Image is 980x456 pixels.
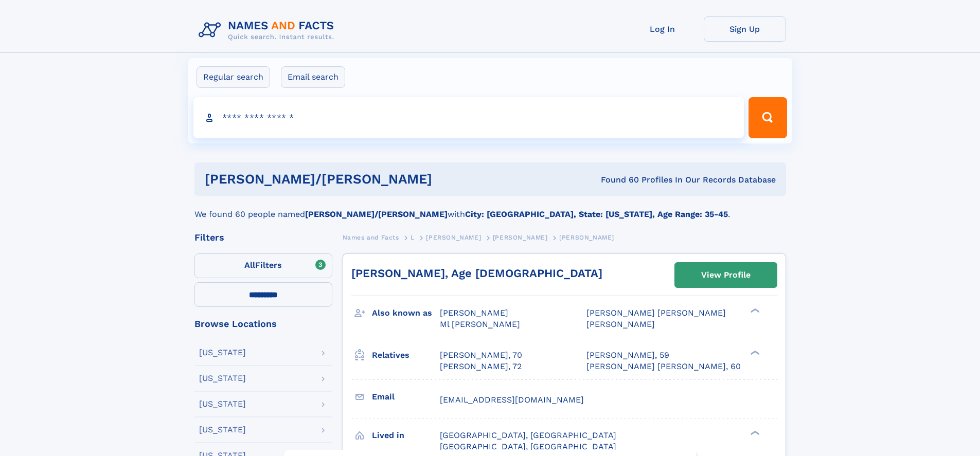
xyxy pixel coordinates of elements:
[205,173,516,186] h1: [PERSON_NAME]/[PERSON_NAME]
[493,234,548,241] span: [PERSON_NAME]
[194,253,332,278] label: Filters
[244,260,255,270] span: All
[411,234,415,241] span: L
[372,427,440,444] h3: Lived in
[351,267,602,280] a: [PERSON_NAME], Age [DEMOGRAPHIC_DATA]
[440,361,522,372] a: [PERSON_NAME], 72
[465,209,728,219] b: City: [GEOGRAPHIC_DATA], State: [US_STATE], Age Range: 35-45
[281,66,345,88] label: Email search
[426,234,481,241] span: [PERSON_NAME]
[586,308,726,318] span: [PERSON_NAME] [PERSON_NAME]
[440,395,584,405] span: [EMAIL_ADDRESS][DOMAIN_NAME]
[411,231,415,244] a: L
[193,97,744,138] input: search input
[748,429,760,436] div: ❯
[559,234,614,241] span: [PERSON_NAME]
[440,442,616,451] span: [GEOGRAPHIC_DATA], [GEOGRAPHIC_DATA]
[748,349,760,356] div: ❯
[586,361,741,372] a: [PERSON_NAME] [PERSON_NAME], 60
[440,308,508,318] span: [PERSON_NAME]
[194,233,332,242] div: Filters
[199,426,246,434] div: [US_STATE]
[748,307,760,314] div: ❯
[701,263,751,287] div: View Profile
[749,97,787,138] button: Search Button
[493,231,548,244] a: [PERSON_NAME]
[372,388,440,406] h3: Email
[426,231,481,244] a: [PERSON_NAME]
[586,350,669,361] a: [PERSON_NAME], 59
[199,374,246,382] div: [US_STATE]
[194,196,786,221] div: We found 60 people named with .
[194,319,332,329] div: Browse Locations
[199,400,246,408] div: [US_STATE]
[440,430,616,440] span: [GEOGRAPHIC_DATA], [GEOGRAPHIC_DATA]
[440,319,520,329] span: Ml [PERSON_NAME]
[305,209,448,219] b: [PERSON_NAME]/[PERSON_NAME]
[440,350,522,361] a: [PERSON_NAME], 70
[586,319,655,329] span: [PERSON_NAME]
[197,66,270,88] label: Regular search
[372,346,440,364] h3: Relatives
[199,349,246,357] div: [US_STATE]
[194,16,343,44] img: Logo Names and Facts
[372,304,440,322] h3: Also known as
[675,263,777,287] a: View Profile
[704,16,786,42] a: Sign Up
[621,16,704,42] a: Log In
[516,174,776,186] div: Found 60 Profiles In Our Records Database
[343,231,399,244] a: Names and Facts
